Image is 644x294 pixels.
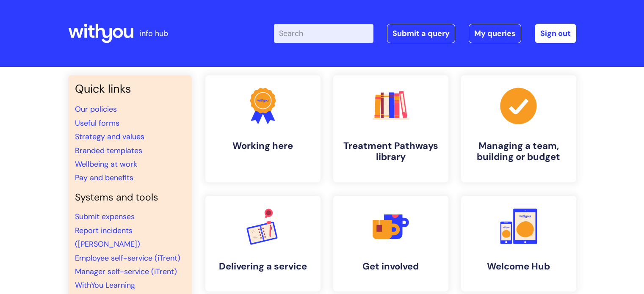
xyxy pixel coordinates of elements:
a: Welcome Hub [461,196,576,291]
div: | - [274,24,576,43]
a: Managing a team, building or budget [461,75,576,182]
a: My queries [469,24,521,43]
input: Search [274,24,373,43]
a: WithYou Learning [75,280,135,290]
a: Get involved [333,196,448,291]
a: Treatment Pathways library [333,75,448,182]
a: Manager self-service (iTrent) [75,267,177,277]
a: Strategy and values [75,132,144,142]
h4: Working here [212,140,314,151]
a: Report incidents ([PERSON_NAME]) [75,225,140,249]
a: Delivering a service [205,196,321,291]
a: Useful forms [75,118,119,128]
a: Working here [205,75,321,182]
h4: Treatment Pathways library [340,140,442,163]
a: Submit expenses [75,212,135,222]
h4: Delivering a service [212,261,314,272]
a: Branded templates [75,146,142,156]
h4: Welcome Hub [468,261,569,272]
h3: Quick links [75,82,185,96]
h4: Get involved [340,261,442,272]
h4: Systems and tools [75,192,185,203]
a: Our policies [75,104,117,114]
a: Pay and benefits [75,173,133,183]
p: info hub [140,27,168,40]
a: Submit a query [387,24,455,43]
a: Sign out [535,24,576,43]
h4: Managing a team, building or budget [468,140,569,163]
a: Wellbeing at work [75,159,137,169]
a: Employee self-service (iTrent) [75,253,180,263]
